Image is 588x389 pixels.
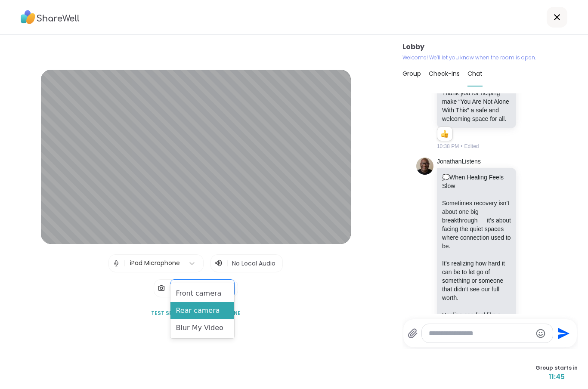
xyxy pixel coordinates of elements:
button: Reactions: like [440,130,449,137]
p: It’s realizing how hard it can be to let go of something or someone that didn’t see our full worth. [442,259,511,302]
img: ShareWell Logo [21,7,80,27]
div: Front camera [170,285,234,302]
span: 11:45 [535,372,578,382]
img: https://sharewell-space-live.sfo3.digitaloceanspaces.com/user-generated/0e2c5150-e31e-4b6a-957d-4... [416,157,433,175]
span: Chat [467,69,483,78]
div: Reaction list [437,127,452,141]
span: Group starts in [535,364,578,372]
button: Send [553,324,573,343]
div: iPad Microphone [130,259,180,268]
span: | [124,255,126,272]
p: Welcome! We’ll let you know when the room is open. [402,54,578,62]
button: Emoji picker [535,328,546,339]
span: No Local Audio [232,259,275,268]
p: Healing can feel like a tug-of-war between knowing what’s best for us and missing what once felt ... [442,311,511,354]
img: Microphone [112,255,120,272]
div: Rear camera [170,302,234,319]
span: • [461,142,462,150]
span: Check-ins [429,69,460,78]
span: | [226,258,229,269]
button: Test speaker and microphone [148,304,244,322]
span: Group [402,69,421,78]
span: Edited [464,142,479,150]
span: Test speaker and microphone [151,309,241,317]
span: 💭 [442,174,449,181]
p: Sometimes recovery isn’t about one big breakthrough — it’s about facing the quiet spaces where co... [442,199,511,250]
img: Camera [158,280,165,297]
textarea: Type your message [429,329,532,338]
a: JonathanListens [437,157,481,166]
span: | [169,280,171,297]
p: When Healing Feels Slow [442,173,511,190]
span: 10:38 PM [437,142,459,150]
div: Blur My Video [170,319,234,337]
p: Thank you for helping make “You Are Not Alone With This” a safe and welcoming space for all. [442,89,511,123]
h3: Lobby [402,42,578,52]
